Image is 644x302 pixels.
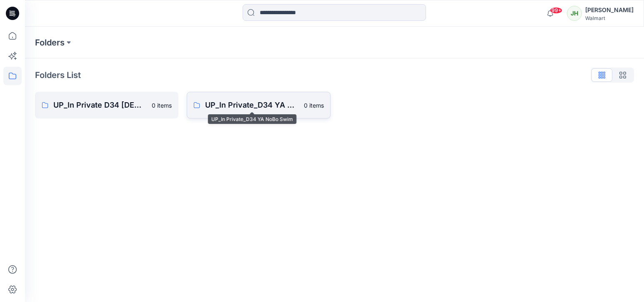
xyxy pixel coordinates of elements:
a: Folders [35,37,65,48]
a: UP_In Private D34 [DEMOGRAPHIC_DATA] TT Swim0 items [35,92,178,118]
p: 0 items [304,101,324,110]
p: 0 items [152,101,172,110]
div: Walmart [585,15,634,21]
span: 99+ [550,7,562,14]
div: [PERSON_NAME] [585,5,634,15]
p: UP_In Private D34 [DEMOGRAPHIC_DATA] TT Swim [53,99,147,111]
a: UP_In Private_D34 YA NoBo Swim0 items [187,92,330,118]
p: UP_In Private_D34 YA NoBo Swim [205,99,298,111]
p: Folders List [35,69,81,81]
div: JH [567,6,582,21]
